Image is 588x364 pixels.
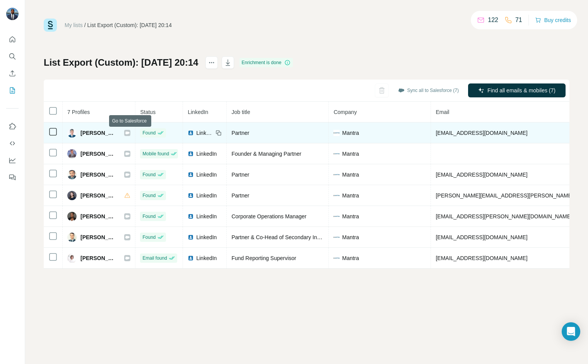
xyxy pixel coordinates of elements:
img: LinkedIn logo [188,234,194,240]
div: Open Intercom Messenger [562,322,580,341]
img: LinkedIn logo [188,130,194,136]
span: Partner [231,130,249,136]
span: Mantra [342,233,359,241]
p: 71 [515,15,522,25]
span: [EMAIL_ADDRESS][PERSON_NAME][DOMAIN_NAME] [436,213,572,219]
span: Mobile found [142,150,169,157]
span: LinkedIn [196,213,217,220]
span: Find all emails & mobiles (7) [487,87,556,94]
span: Corporate Operations Manager [231,213,306,219]
button: My lists [6,83,19,97]
img: LinkedIn logo [188,255,194,261]
span: Partner [231,172,249,178]
span: [EMAIL_ADDRESS][DOMAIN_NAME] [436,130,527,136]
span: LinkedIn [196,129,213,137]
img: Surfe Logo [44,19,57,32]
span: [PERSON_NAME] [80,233,116,241]
img: LinkedIn logo [188,172,194,178]
h1: List Export (Custom): [DATE] 20:14 [44,56,198,69]
img: Avatar [67,170,77,179]
img: company-logo [333,151,340,157]
span: Found [142,234,156,241]
span: Email [436,109,449,115]
span: [PERSON_NAME] [80,254,116,262]
span: [PERSON_NAME] [80,192,116,199]
span: [PERSON_NAME] [80,171,116,179]
button: actions [205,56,218,69]
div: List Export (Custom): [DATE] 20:14 [87,21,172,29]
img: LinkedIn logo [188,213,194,219]
span: Found [142,192,156,199]
img: company-logo [333,213,340,219]
li: / [84,21,86,29]
span: [PERSON_NAME] [80,150,116,158]
img: Avatar [67,128,77,138]
span: LinkedIn [188,109,208,115]
img: Avatar [67,191,77,200]
button: Use Surfe on LinkedIn [6,119,19,133]
span: Mantra [342,129,359,137]
span: Mantra [342,254,359,262]
span: [EMAIL_ADDRESS][DOMAIN_NAME] [436,172,527,178]
span: LinkedIn [196,192,217,199]
span: Mantra [342,192,359,199]
span: Status [140,109,156,115]
span: Fund Reporting Supervisor [231,255,296,261]
button: Search [6,49,19,63]
p: 122 [488,15,498,25]
div: Enrichment is done [239,58,293,67]
span: Company [333,109,357,115]
img: LinkedIn logo [188,192,194,199]
span: [EMAIL_ADDRESS][DOMAIN_NAME] [436,255,527,261]
img: company-logo [333,234,340,240]
span: Mantra [342,171,359,179]
span: Found [142,171,156,178]
img: Avatar [67,212,77,221]
span: [EMAIL_ADDRESS][DOMAIN_NAME] [436,234,527,240]
button: Feedback [6,170,19,184]
button: Buy credits [535,15,571,26]
img: company-logo [333,255,340,261]
span: LinkedIn [196,171,217,179]
span: Found [142,129,156,136]
span: LinkedIn [196,233,217,241]
button: Quick start [6,32,19,46]
img: company-logo [333,192,340,199]
span: [PERSON_NAME] [80,129,116,137]
img: LinkedIn logo [188,151,194,157]
span: LinkedIn [196,150,217,158]
span: Partner [231,192,249,199]
img: Avatar [67,233,77,242]
span: Mantra [342,150,359,158]
img: Avatar [67,253,77,263]
span: Mantra [342,213,359,220]
span: Partner & Co-Head of Secondary Investments at Mantra Investment Partners [231,234,416,240]
img: Avatar [67,149,77,158]
img: Avatar [6,8,19,20]
img: company-logo [333,172,340,178]
span: Found [142,213,156,220]
span: [PERSON_NAME] [80,213,116,220]
button: Enrich CSV [6,66,19,80]
span: Email found [142,255,167,262]
button: Use Surfe API [6,136,19,150]
span: 7 Profiles [67,109,90,115]
span: Founder & Managing Partner [231,151,301,157]
img: company-logo [333,130,340,136]
a: My lists [65,22,83,28]
span: Job title [231,109,250,115]
button: Find all emails & mobiles (7) [468,83,566,97]
button: Dashboard [6,153,19,167]
button: Sync all to Salesforce (7) [393,85,464,96]
span: LinkedIn [196,254,217,262]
